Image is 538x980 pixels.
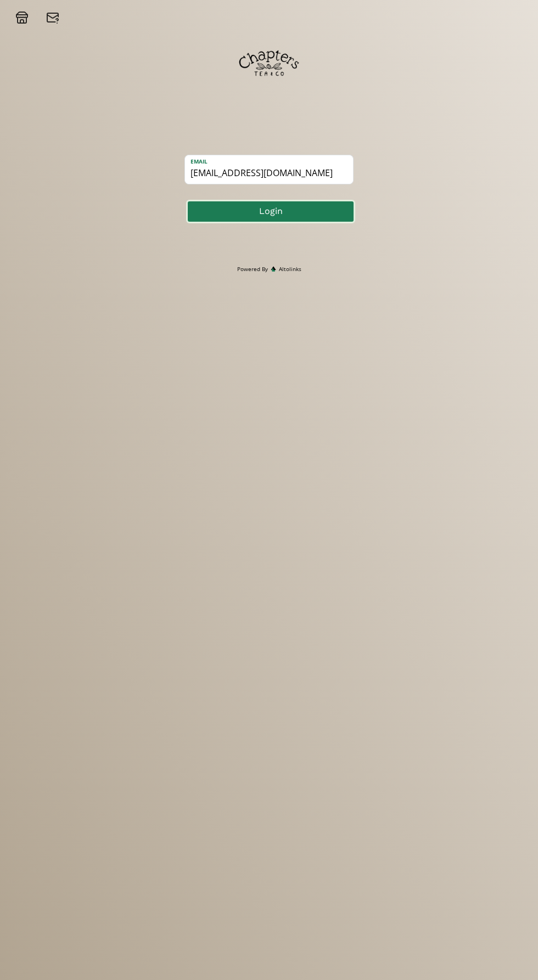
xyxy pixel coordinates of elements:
span: Powered By [237,265,268,273]
label: email [185,155,342,166]
img: f9R4t3NEChck [239,33,299,93]
button: Login [186,200,355,223]
span: Altolinks [279,265,301,273]
img: favicon-32x32.png [271,266,276,272]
